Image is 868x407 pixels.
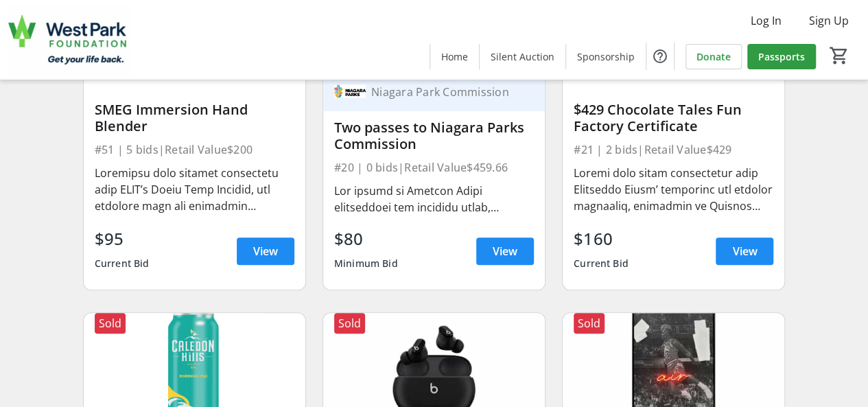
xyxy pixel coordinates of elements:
[646,43,674,70] button: Help
[253,243,278,259] span: View
[758,49,805,64] span: Passports
[574,251,629,276] div: Current Bid
[476,237,534,265] a: View
[441,49,468,64] span: Home
[95,313,126,334] div: Sold
[491,49,554,64] span: Silent Auction
[574,140,773,159] div: #21 | 2 bids | Retail Value $429
[366,85,517,99] div: Niagara Park Commission
[95,251,150,276] div: Current Bid
[237,237,294,265] a: View
[334,226,398,251] div: $80
[566,44,646,69] a: Sponsorship
[95,140,294,159] div: #51 | 5 bids | Retail Value $200
[334,251,398,276] div: Minimum Bid
[95,165,294,214] div: Loremipsu dolo sitamet consectetu adip ELIT’s Doeiu Temp Incidid, utl etdolore magn ali enimadmin...
[334,76,366,108] img: Niagara Park Commission
[574,226,629,251] div: $160
[716,237,773,265] a: View
[751,12,782,29] span: Log In
[798,10,860,32] button: Sign Up
[480,44,565,69] a: Silent Auction
[685,44,742,69] a: Donate
[430,44,479,69] a: Home
[809,12,849,29] span: Sign Up
[95,226,150,251] div: $95
[696,49,731,64] span: Donate
[574,313,605,334] div: Sold
[493,243,517,259] span: View
[740,10,793,32] button: Log In
[574,102,773,135] div: $429 Chocolate Tales Fun Factory Certificate
[577,49,635,64] span: Sponsorship
[334,119,534,152] div: Two passes to Niagara Parks Commission
[334,158,534,177] div: #20 | 0 bids | Retail Value $459.66
[747,44,816,69] a: Passports
[732,243,757,259] span: View
[334,183,534,216] div: Lor ipsumd si Ametcon Adipi elitseddoei tem incididu utlab, etdolorem aliquaenimadmi veniamq nos ...
[95,102,294,135] div: SMEG Immersion Hand Blender
[574,165,773,214] div: Loremi dolo sitam consectetur adip Elitseddo Eiusm’ temporinc utl etdolor magnaaliq, enimadmin ve...
[334,313,365,334] div: Sold
[8,5,130,74] img: West Park Healthcare Centre Foundation's Logo
[827,43,852,68] button: Cart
